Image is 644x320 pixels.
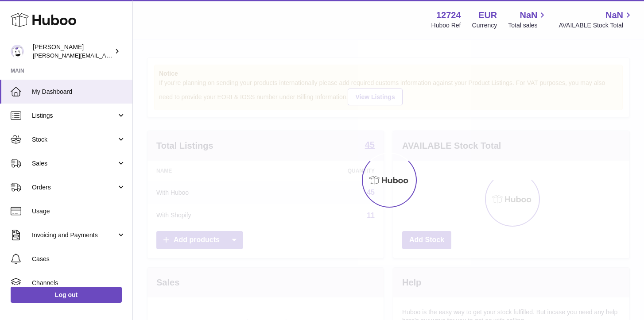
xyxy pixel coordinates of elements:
span: Invoicing and Payments [32,231,116,239]
strong: 12724 [436,9,461,21]
span: AVAILABLE Stock Total [559,21,633,30]
span: Sales [32,159,116,168]
span: Total sales [508,21,547,30]
strong: EUR [478,9,497,21]
a: NaN Total sales [508,9,547,30]
span: Stock [32,135,116,144]
a: NaN AVAILABLE Stock Total [559,9,633,30]
div: Currency [472,21,497,30]
span: Cases [32,255,126,263]
span: Usage [32,207,126,216]
span: Orders [32,183,116,192]
span: NaN [605,9,623,21]
img: sebastian@ffern.co [11,45,24,58]
span: My Dashboard [32,88,126,96]
span: [PERSON_NAME][EMAIL_ADDRESS][DOMAIN_NAME] [33,52,178,59]
a: Log out [11,287,122,303]
div: [PERSON_NAME] [33,43,113,60]
span: Channels [32,279,126,287]
span: Listings [32,112,116,120]
div: Huboo Ref [431,21,461,30]
span: NaN [520,9,537,21]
